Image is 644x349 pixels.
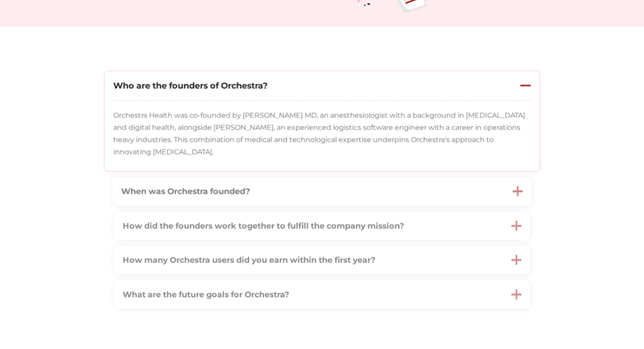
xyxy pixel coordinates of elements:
[121,186,250,196] strong: When was Orchestra founded?
[123,220,404,230] strong: How did the founders work together to fulfill the company mission?
[113,109,531,158] p: Orchestra Health was co-founded by [PERSON_NAME] MD, an anesthesiologist with a background in [ME...
[123,255,375,265] strong: How many Orchestra users did you earn within the first year?
[123,290,289,300] strong: What are the future goals for Orchestra?
[113,80,267,91] strong: Who are the founders of Orchestra?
